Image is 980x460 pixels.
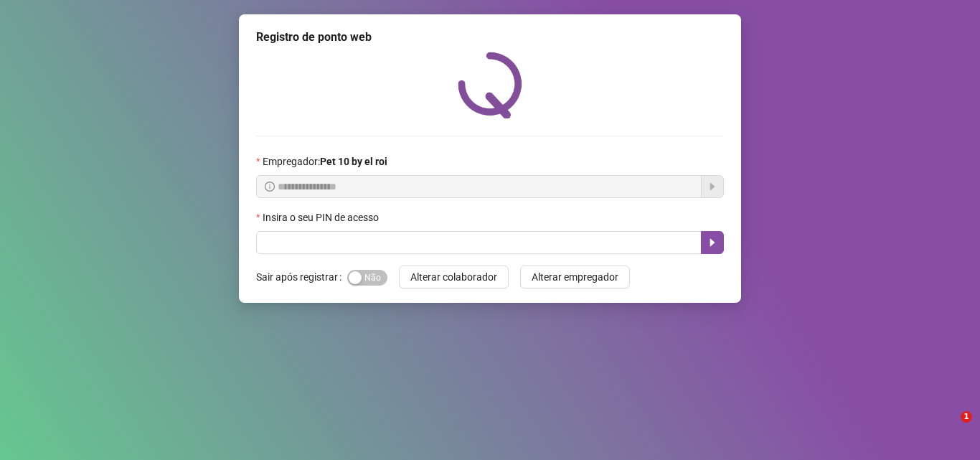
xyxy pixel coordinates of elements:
label: Sair após registrar [256,266,347,288]
span: 1 [961,411,972,423]
div: Registro de ponto web [256,29,724,46]
label: Insira o seu PIN de acesso [256,210,388,225]
span: Alterar empregador [532,269,618,285]
span: Empregador : [263,154,387,169]
iframe: Intercom live chat [931,411,966,446]
img: QRPoint [458,52,522,118]
span: caret-right [707,237,718,248]
button: Alterar colaborador [399,266,509,288]
button: Alterar empregador [520,266,630,288]
strong: Pet 10 by el roi [320,156,387,167]
span: Alterar colaborador [410,269,497,285]
span: info-circle [265,182,275,192]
